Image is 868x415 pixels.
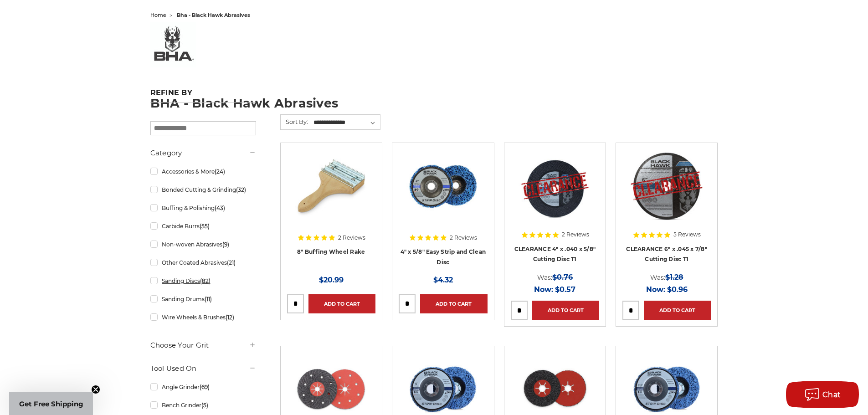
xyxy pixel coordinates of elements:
[150,236,256,252] a: Non-woven Abrasives
[822,390,841,399] span: Chat
[200,384,210,390] span: (69)
[150,182,256,198] a: Bonded Cutting & Grinding
[177,12,250,18] span: bha - black hawk abrasives
[630,149,703,222] img: CLEARANCE 6" x .045 x 7/8" Cut Off wheel
[150,309,256,325] a: Wire Wheels & Brushes
[646,285,665,294] span: Now:
[665,273,683,282] span: $1.28
[150,379,256,395] a: Angle Grinder
[338,235,365,241] span: 2 Reviews
[555,285,575,294] span: $0.57
[312,116,380,129] select: Sort By:
[281,115,308,128] label: Sort By:
[150,291,256,307] a: Sanding Drums
[150,164,256,179] a: Accessories & More
[532,301,599,320] a: Add to Cart
[236,186,246,193] span: (32)
[150,200,256,216] a: Buffing & Polishing
[786,381,859,408] button: Chat
[514,246,596,263] a: CLEARANCE 4" x .040 x 5/8" Cutting Disc T1
[205,296,212,302] span: (11)
[150,397,256,413] a: Bench Grinder
[150,22,196,67] img: bha%20logo_1578506219__73569.original.jpg
[667,285,688,294] span: $0.96
[9,392,93,415] div: Get Free ShippingClose teaser
[297,248,365,255] a: 8" Buffing Wheel Rake
[406,149,479,222] img: 4" x 5/8" easy strip and clean discs
[150,218,256,234] a: Carbide Burrs
[626,246,707,263] a: CLEARANCE 6" x .045 x 7/8" Cutting Disc T1
[399,149,487,238] a: 4" x 5/8" easy strip and clean discs
[222,241,229,248] span: (9)
[534,285,553,294] span: Now:
[215,205,225,211] span: (43)
[91,385,100,394] button: Close teaser
[19,400,83,408] span: Get Free Shipping
[511,271,599,283] div: Was:
[519,149,591,222] img: CLEARANCE 4" x .040 x 5/8" Cutting Disc T1
[215,168,225,175] span: (24)
[401,248,486,266] a: 4" x 5/8" Easy Strip and Clean Disc
[420,294,487,313] a: Add to Cart
[433,276,453,284] span: $4.32
[511,149,599,238] a: CLEARANCE 4" x .040 x 5/8" Cutting Disc T1
[622,149,711,238] a: CLEARANCE 6" x .045 x 7/8" Cut Off wheel
[150,363,256,374] h5: Tool Used On
[450,235,477,241] span: 2 Reviews
[308,294,375,313] a: Add to Cart
[150,255,256,271] a: Other Coated Abrasives
[150,273,256,289] a: Sanding Discs
[226,314,234,321] span: (12)
[150,148,256,159] h5: Category
[295,149,368,222] img: 8 inch single handle buffing wheel rake
[552,273,573,282] span: $0.76
[200,223,210,230] span: (55)
[150,12,166,18] a: home
[150,340,256,351] h5: Choose Your Grit
[287,149,375,238] a: 8 inch single handle buffing wheel rake
[150,97,718,109] h1: BHA - Black Hawk Abrasives
[200,277,211,284] span: (82)
[622,271,711,283] div: Was:
[319,276,344,284] span: $20.99
[644,301,711,320] a: Add to Cart
[227,259,236,266] span: (21)
[150,88,256,102] h5: Refine by
[201,402,208,409] span: (5)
